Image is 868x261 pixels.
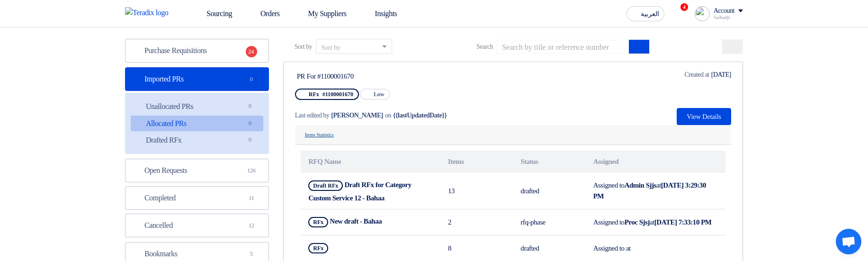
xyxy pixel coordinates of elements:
a: Orders [240,3,287,24]
span: RFx [309,91,319,98]
span: Created at [684,70,709,80]
b: [DATE] 7:33:10 PM [654,218,712,226]
a: Open Requests126 [125,159,269,182]
span: Search [476,42,493,52]
button: Items Statistics [301,129,338,141]
td: Assigned to at [586,209,725,235]
span: 4 [680,3,688,11]
div: Items Statistics [301,129,725,141]
a: Completed11 [125,186,269,210]
div: Sadsadjs [714,15,743,20]
b: Admin Sjjs [625,181,656,189]
span: {{lastUpdatedDate}} [393,110,447,120]
th: Assigned [586,151,725,173]
a: Unallocated PRs [131,99,263,115]
th: RFQ Name [301,151,440,173]
b: Proc Sjsj [625,218,650,226]
b: Draft RFx for Category Custom Service 12 - Bahaa [308,181,411,202]
td: 2 [440,209,513,235]
span: #1100001670 [322,91,353,98]
span: 5 [246,249,257,259]
span: العربية [641,11,659,18]
img: profile_test.png [695,6,710,21]
div: Sort by [321,43,340,53]
button: View Details [677,108,731,125]
div: Account [714,7,734,15]
a: Purchase Requisitions24 [125,39,269,63]
span: Sort by [295,42,312,52]
input: Search by title or reference number [497,40,629,54]
a: Sourcing [186,3,240,24]
span: 0 [246,74,257,84]
td: rfq-phase [513,209,585,235]
span: 126 [246,166,257,175]
th: Status [513,151,585,173]
a: Imported PRs0 [125,67,269,91]
div: [DATE] [671,70,731,80]
b: [DATE] 3:29:30 PM [593,181,706,200]
span: on [385,110,391,120]
span: 0 [244,101,256,111]
span: Low [374,91,385,98]
a: My Suppliers [287,3,354,24]
td: drafted [513,173,585,209]
a: Allocated PRs [131,116,263,132]
span: Draft RFx [308,180,343,191]
a: Open chat [836,229,861,254]
span: [PERSON_NAME] [331,110,383,120]
img: Teradix logo [125,7,174,18]
span: RFx [308,243,328,253]
a: Cancelled12 [125,214,269,237]
div: PR For #1100001670 [297,72,474,81]
a: Drafted RFx [131,132,263,148]
span: RFx [308,217,328,227]
span: 24 [246,46,257,57]
button: العربية [626,6,664,21]
span: 0 [244,135,256,145]
span: 6 [244,118,256,128]
td: 13 [440,173,513,209]
td: Assigned to at [586,173,725,209]
span: 12 [246,221,257,230]
span: 11 [246,193,257,203]
span: Last edited by [295,110,330,120]
th: Items [440,151,513,173]
a: Insights [354,3,405,24]
b: New draft - Bahaa [330,218,382,225]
